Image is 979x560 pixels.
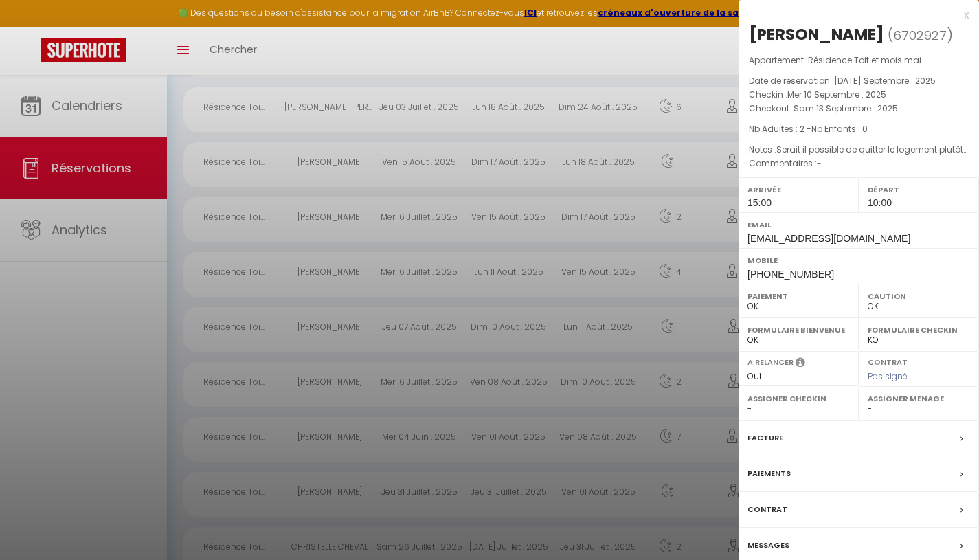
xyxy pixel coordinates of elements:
p: Checkout : [749,102,969,115]
p: Checkin : [749,88,969,102]
span: Résidence Toit et mois mai · [808,54,925,66]
label: A relancer [747,357,794,368]
span: Nb Adultes : 2 - [749,123,868,135]
i: Sélectionner OUI si vous souhaiter envoyer les séquences de messages post-checkout [796,357,805,372]
label: Caution [868,289,970,303]
label: Email [747,218,970,232]
span: 15:00 [747,197,772,208]
label: Contrat [868,357,908,366]
span: 6702927 [893,27,947,44]
div: [PERSON_NAME] [749,23,884,45]
label: Formulaire Bienvenue [747,323,850,337]
label: Mobile [747,254,970,267]
span: Mer 10 Septembre . 2025 [787,89,886,100]
div: x [739,7,969,23]
span: [EMAIL_ADDRESS][DOMAIN_NAME] [747,233,910,244]
label: Départ [868,183,970,197]
label: Contrat [747,502,787,517]
span: 10:00 [868,197,892,208]
span: [DATE] Septembre . 2025 [834,75,936,87]
span: ( ) [888,25,953,45]
label: Arrivée [747,183,850,197]
label: Messages [747,538,789,552]
p: Notes : [749,143,969,157]
span: - [817,157,822,169]
p: Date de réservation : [749,74,969,88]
label: Paiement [747,289,850,303]
label: Paiements [747,467,791,481]
label: Assigner Menage [868,392,970,405]
p: Appartement : [749,54,969,67]
span: Nb Enfants : 0 [811,123,868,135]
label: Assigner Checkin [747,392,850,405]
span: Sam 13 Septembre . 2025 [794,102,898,114]
span: Pas signé [868,370,908,382]
label: Facture [747,431,783,445]
span: [PHONE_NUMBER] [747,269,834,280]
button: Ouvrir le widget de chat LiveChat [11,5,52,47]
p: Commentaires : [749,157,969,170]
label: Formulaire Checkin [868,323,970,337]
